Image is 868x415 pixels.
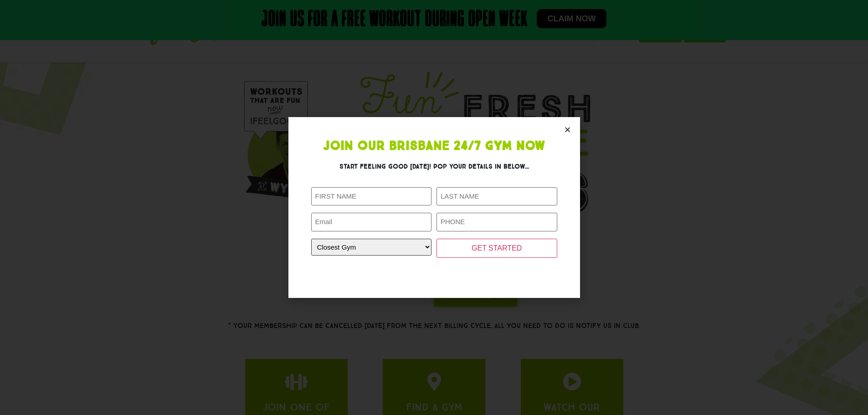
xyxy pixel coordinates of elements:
input: LAST NAME [437,187,557,206]
h1: Join Our Brisbane 24/7 Gym Now [311,140,557,153]
h3: Start feeling good [DATE]! Pop your details in below... [311,162,557,171]
input: FIRST NAME [311,187,432,206]
input: GET STARTED [437,239,557,258]
input: PHONE [437,213,557,231]
input: Email [311,213,432,231]
a: Close [564,126,571,133]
